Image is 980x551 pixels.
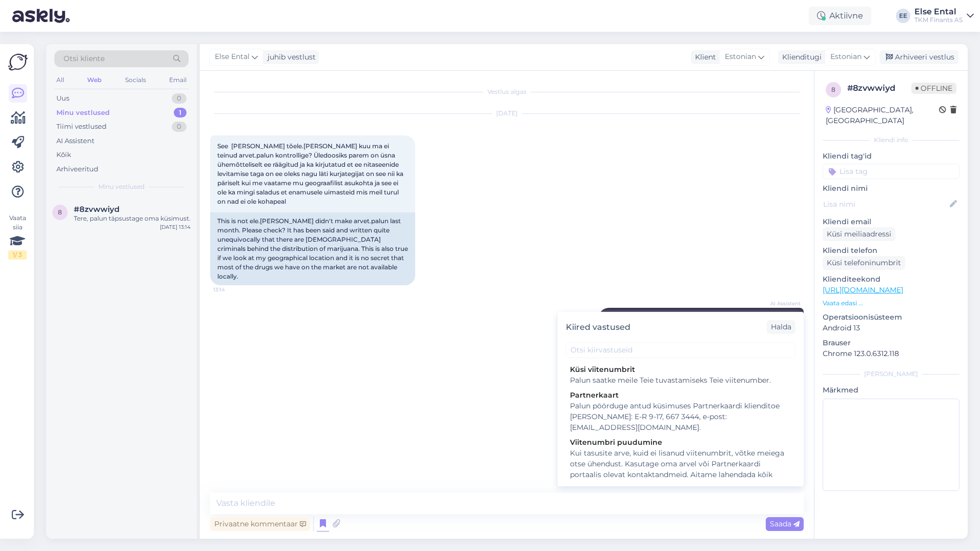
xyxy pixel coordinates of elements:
[762,300,801,307] span: AI Assistent
[570,364,791,375] div: Küsi viitenumbrit
[210,109,804,118] div: [DATE]
[570,437,791,448] div: Viitenumbri puudumine
[167,73,189,87] div: Email
[210,517,310,531] div: Privaatne kommentaar
[823,135,959,145] div: Kliendi info
[570,390,791,401] div: Partnerkaart
[56,122,107,132] div: Tiimi vestlused
[56,150,71,160] div: Kõik
[210,212,415,285] div: This is not ele.[PERSON_NAME] didn't make arvet.palun last month. Please check? It has been said ...
[823,256,905,270] div: Küsi telefoninumbrit
[809,7,871,25] div: Aktiivne
[914,16,963,24] div: TKM Finants AS
[823,285,903,294] a: [URL][DOMAIN_NAME]
[263,52,316,63] div: juhib vestlust
[823,245,959,256] p: Kliendi telefon
[823,274,959,285] p: Klienditeekond
[58,208,62,216] span: 8
[823,338,959,348] p: Brauser
[74,214,191,223] div: Tere, palun täpsustage oma küsimust.
[914,8,963,16] div: Else Ental
[570,448,791,491] div: Kui tasusite arve, kuid ei lisanud viitenumbrit, võtke meiega otse ühendust. Kasutage oma arvel v...
[172,122,187,132] div: 0
[911,83,956,94] span: Offline
[217,142,405,205] span: See [PERSON_NAME] tõele.[PERSON_NAME] kuu ma ei teinud arvet.palun kontrollige? Üledoosiks parem ...
[823,323,959,333] p: Android 13
[823,299,959,308] p: Vaata edasi ...
[56,108,110,118] div: Minu vestlused
[566,321,630,333] div: Kiired vastused
[172,93,187,104] div: 0
[770,519,800,528] span: Saada
[823,348,959,359] p: Chrome 123.0.6312.118
[570,401,791,433] div: Palun pöörduge antud küsimuses Partnerkaardi klienditoe [PERSON_NAME]: E-R 9-17, 667 3444, e-post...
[880,50,958,64] div: Arhiveeri vestlus
[56,136,94,146] div: AI Assistent
[566,342,795,358] input: Otsi kiirvastuseid
[725,51,756,63] span: Estonian
[570,375,791,386] div: Palun saatke meile Teie tuvastamiseks Teie viitenumber.
[830,51,862,63] span: Estonian
[823,227,895,241] div: Küsi meiliaadressi
[823,151,959,162] p: Kliendi tag'id
[823,312,959,323] p: Operatsioonisüsteem
[896,9,910,23] div: EE
[213,286,252,293] span: 13:14
[823,183,959,194] p: Kliendi nimi
[210,87,804,96] div: Vestlus algas
[823,164,959,179] input: Lisa tag
[823,385,959,396] p: Märkmed
[8,213,27,260] div: Vaata siia
[98,182,145,191] span: Minu vestlused
[823,217,959,227] p: Kliendi email
[174,108,187,118] div: 1
[85,73,104,87] div: Web
[123,73,148,87] div: Socials
[160,223,191,231] div: [DATE] 13:14
[826,105,939,126] div: [GEOGRAPHIC_DATA], [GEOGRAPHIC_DATA]
[914,8,974,24] a: Else EntalTKM Finants AS
[74,205,119,214] span: #8zvwwiyd
[215,51,250,63] span: Else Ental
[56,93,69,104] div: Uus
[767,320,795,334] div: Halda
[8,52,28,72] img: Askly Logo
[831,86,835,93] span: 8
[823,369,959,379] div: [PERSON_NAME]
[8,250,27,260] div: 1 / 3
[847,82,911,94] div: # 8zvwwiyd
[64,53,105,64] span: Otsi kliente
[54,73,66,87] div: All
[823,199,948,210] input: Lisa nimi
[778,52,822,63] div: Klienditugi
[691,52,716,63] div: Klient
[56,164,98,174] div: Arhiveeritud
